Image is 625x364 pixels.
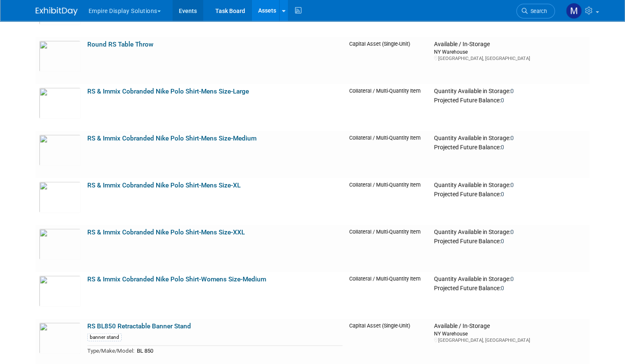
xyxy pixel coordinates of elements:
[566,3,582,19] img: Matt h
[510,182,513,188] span: 0
[346,37,430,84] td: Capital Asset (Single-Unit)
[434,189,586,198] div: Projected Future Balance:
[510,229,513,235] span: 0
[434,276,586,283] div: Quantity Available in Storage:
[434,330,586,337] div: NY Warehouse
[500,285,504,291] span: 0
[346,272,430,319] td: Collateral / Multi-Quantity Item
[87,346,134,356] td: Type/Make/Model:
[346,84,430,131] td: Collateral / Multi-Quantity Item
[87,182,241,189] a: RS & Immix Cobranded Nike Polo Shirt-Mens Size-XL
[434,48,586,55] div: NY Warehouse
[434,322,586,330] div: Available / In-Storage
[434,41,586,48] div: Available / In-Storage
[346,131,430,178] td: Collateral / Multi-Quantity Item
[500,97,504,104] span: 0
[434,55,586,62] div: [GEOGRAPHIC_DATA], [GEOGRAPHIC_DATA]
[434,229,586,236] div: Quantity Available in Storage:
[500,144,504,151] span: 0
[87,333,122,341] div: banner stand
[434,236,586,245] div: Projected Future Balance:
[434,182,586,189] div: Quantity Available in Storage:
[510,135,513,141] span: 0
[87,229,245,236] a: RS & Immix Cobranded Nike Polo Shirt-Mens Size-XXL
[87,276,266,283] a: RS & Immix Cobranded Nike Polo Shirt-Womens Size-Medium
[434,142,586,151] div: Projected Future Balance:
[434,135,586,142] div: Quantity Available in Storage:
[516,4,555,18] a: Search
[87,41,153,48] a: Round RS Table Throw
[510,276,513,282] span: 0
[87,322,191,330] a: RS BL850 Retractable Banner Stand
[87,135,256,142] a: RS & Immix Cobranded Nike Polo Shirt-Mens Size-Medium
[346,178,430,225] td: Collateral / Multi-Quantity Item
[434,337,586,343] div: [GEOGRAPHIC_DATA], [GEOGRAPHIC_DATA]
[87,88,249,95] a: RS & Immix Cobranded Nike Polo Shirt-Mens Size-Large
[134,346,343,356] td: BL 850
[346,225,430,272] td: Collateral / Multi-Quantity Item
[36,7,78,16] img: ExhibitDay
[510,88,513,94] span: 0
[500,191,504,198] span: 0
[500,238,504,244] span: 0
[434,95,586,104] div: Projected Future Balance:
[434,283,586,292] div: Projected Future Balance:
[528,8,547,14] span: Search
[434,88,586,95] div: Quantity Available in Storage:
